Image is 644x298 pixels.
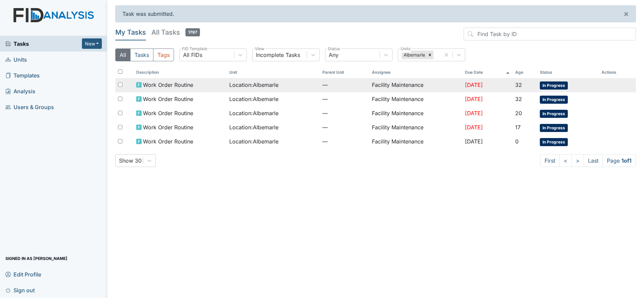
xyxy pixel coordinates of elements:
[515,138,519,145] span: 0
[572,154,584,167] a: >
[229,123,279,131] span: Location : Albemarle
[465,138,483,145] span: [DATE]
[513,67,537,78] th: Toggle SortBy
[143,123,193,131] span: Work Order Routine
[540,110,568,118] span: In Progress
[322,95,367,103] span: —
[322,137,367,145] span: —
[115,5,636,22] div: Task was submitted.
[515,124,521,131] span: 17
[229,81,279,89] span: Location : Albemarle
[465,81,483,88] span: [DATE]
[465,110,483,117] span: [DATE]
[540,138,568,146] span: In Progress
[329,51,339,59] div: Any
[5,54,27,65] span: Units
[5,102,54,112] span: Users & Groups
[82,38,102,49] button: New
[118,69,122,74] input: Toggle All Rows Selected
[402,51,426,59] div: Albemarle
[537,67,598,78] th: Toggle SortBy
[369,78,462,92] td: Facility Maintenance
[5,285,35,295] span: Sign out
[515,81,522,88] span: 32
[540,81,568,90] span: In Progress
[5,40,82,48] a: Tasks
[115,28,146,37] h5: My Tasks
[5,86,35,96] span: Analysis
[515,96,522,102] span: 32
[134,67,227,78] th: Toggle SortBy
[540,154,560,167] a: First
[229,109,279,117] span: Location : Albemarle
[143,95,193,103] span: Work Order Routine
[151,28,200,37] h5: All Tasks
[227,67,320,78] th: Toggle SortBy
[256,51,300,59] div: Incomplete Tasks
[369,106,462,121] td: Facility Maintenance
[143,81,193,89] span: Work Order Routine
[465,124,483,131] span: [DATE]
[464,28,636,40] input: Find Task by ID
[603,154,636,167] span: Page
[5,70,40,80] span: Templates
[119,157,142,165] div: Show 30
[540,96,568,104] span: In Progress
[369,121,462,135] td: Facility Maintenance
[462,67,513,78] th: Toggle SortBy
[130,48,153,61] button: Tasks
[599,67,633,78] th: Actions
[621,157,632,164] strong: 1 of 1
[322,109,367,117] span: —
[369,92,462,106] td: Facility Maintenance
[617,6,636,22] button: ×
[185,28,200,36] span: 1797
[515,110,522,117] span: 20
[115,48,130,61] button: All
[584,154,603,167] a: Last
[369,67,462,78] th: Assignee
[322,81,367,89] span: —
[559,154,572,167] a: <
[5,253,67,264] span: Signed in as [PERSON_NAME]
[322,123,367,131] span: —
[623,9,629,19] span: ×
[183,51,202,59] div: All FIDs
[143,109,193,117] span: Work Order Routine
[5,269,41,279] span: Edit Profile
[320,67,369,78] th: Toggle SortBy
[229,137,279,145] span: Location : Albemarle
[229,95,279,103] span: Location : Albemarle
[540,124,568,132] span: In Progress
[540,154,636,167] nav: task-pagination
[115,48,174,61] div: Type filter
[369,135,462,149] td: Facility Maintenance
[153,48,174,61] button: Tags
[143,137,193,145] span: Work Order Routine
[465,96,483,102] span: [DATE]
